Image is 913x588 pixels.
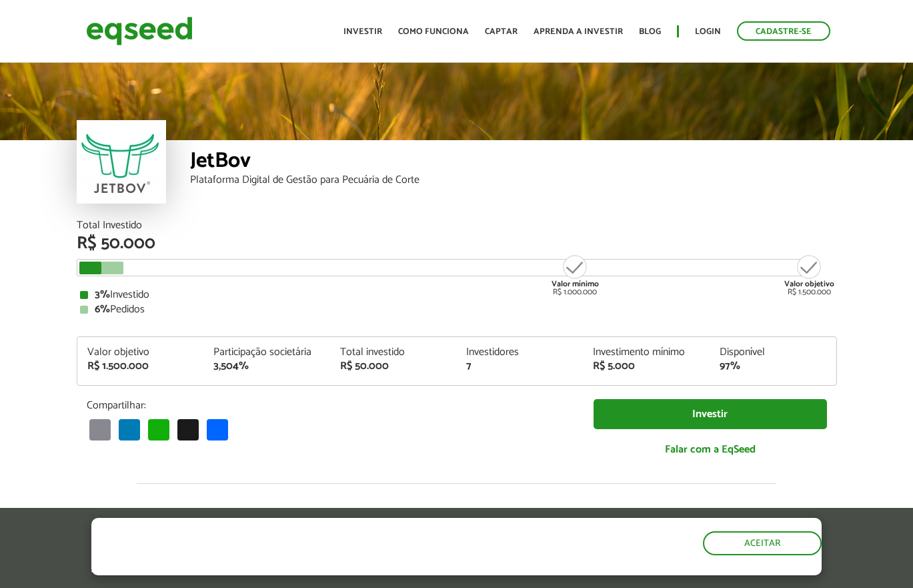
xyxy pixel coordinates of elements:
[86,13,193,49] img: EqSeed
[116,418,143,440] a: LinkedIn
[87,347,194,358] div: Valor objetivo
[87,399,574,412] p: Compartilhar:
[593,361,700,372] div: R$ 5.000
[91,563,530,575] p: Ao clicar em "aceitar", você aceita nossa .
[784,254,834,296] div: R$ 1.500.000
[343,27,382,36] a: Investir
[550,254,600,296] div: R$ 1.000.000
[784,278,834,290] strong: Valor objetivo
[639,27,661,36] a: Blog
[80,290,834,300] div: Investido
[77,235,837,252] div: R$ 50.000
[720,361,826,372] div: 97%
[175,418,201,440] a: X
[145,418,172,440] a: WhatsApp
[695,27,721,36] a: Login
[466,347,573,358] div: Investidores
[87,418,113,440] a: Email
[720,347,826,358] div: Disponível
[466,361,573,372] div: 7
[703,531,822,555] button: Aceitar
[213,347,320,358] div: Participação societária
[95,300,110,318] strong: 6%
[737,21,830,41] a: Cadastre-se
[485,27,518,36] a: Captar
[594,399,827,429] a: Investir
[87,361,194,372] div: R$ 1.500.000
[204,418,231,440] a: Share
[340,347,447,358] div: Total investido
[91,518,530,559] h5: O site da EqSeed utiliza cookies para melhorar sua navegação.
[190,150,837,175] div: JetBov
[80,304,834,315] div: Pedidos
[95,286,110,304] strong: 3%
[77,220,837,231] div: Total Investido
[267,564,421,575] a: política de privacidade e de cookies
[213,361,320,372] div: 3,504%
[340,361,447,372] div: R$ 50.000
[593,347,700,358] div: Investimento mínimo
[594,436,827,463] a: Falar com a EqSeed
[552,278,599,290] strong: Valor mínimo
[190,175,837,186] div: Plataforma Digital de Gestão para Pecuária de Corte
[534,27,623,36] a: Aprenda a investir
[398,27,469,36] a: Como funciona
